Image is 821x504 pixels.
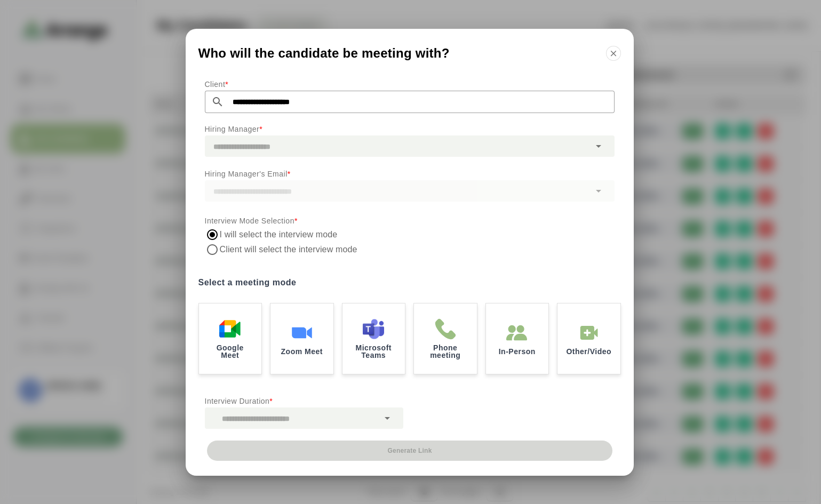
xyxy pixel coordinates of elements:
[205,167,615,180] p: Hiring Manager's Email
[281,348,323,355] p: Zoom Meet
[205,123,615,135] p: Hiring Manager
[205,214,615,227] p: Interview Mode Selection
[208,344,253,359] p: Google Meet
[506,322,528,343] img: In-Person
[423,344,468,359] p: Phone meeting
[198,275,621,290] label: Select a meeting mode
[220,227,338,242] label: I will select the interview mode
[578,322,600,343] img: In-Person
[435,318,456,340] img: Phone meeting
[220,242,360,257] label: Client will select the interview mode
[566,348,611,355] p: Other/Video
[205,395,403,407] p: Interview Duration
[219,318,241,340] img: Google Meet
[205,78,615,91] p: Client
[198,47,450,60] span: Who will the candidate be meeting with?
[291,322,313,343] img: Zoom Meet
[499,348,536,355] p: In-Person
[351,344,397,359] p: Microsoft Teams
[363,318,384,340] img: Microsoft Teams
